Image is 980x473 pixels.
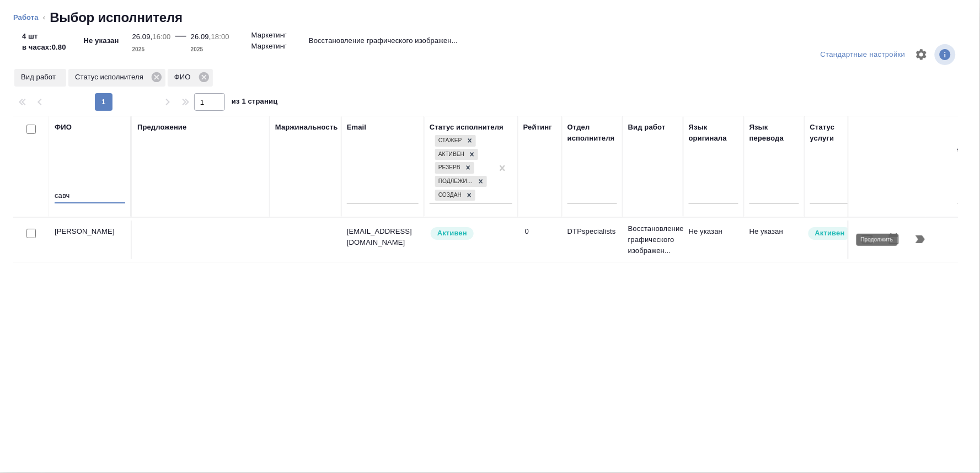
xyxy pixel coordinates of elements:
[211,33,229,41] p: 18:00
[525,226,556,237] div: 0
[881,226,907,252] button: Открыть календарь загрузки
[437,228,467,239] p: Активен
[435,190,463,201] div: Создан
[628,122,666,133] div: Вид работ
[13,9,967,26] nav: breadcrumb
[908,41,935,68] span: Настроить таблицу
[55,122,72,133] div: ФИО
[935,44,958,65] span: Посмотреть информацию
[22,31,66,42] p: 4 шт
[683,221,744,259] td: Не указан
[175,26,186,55] div: —
[435,149,466,160] div: Активен
[434,189,476,202] div: Стажер, Активен, Резерв, Подлежит внедрению, Создан
[309,35,458,46] p: Восстановление графического изображен...
[132,33,153,41] p: 26.09,
[232,95,278,111] span: из 1 страниц
[749,122,799,144] div: Язык перевода
[174,72,195,83] p: ФИО
[191,33,211,41] p: 26.09,
[689,122,738,144] div: Язык оригинала
[49,221,132,259] td: [PERSON_NAME]
[810,122,860,144] div: Статус услуги
[523,122,552,133] div: Рейтинг
[21,72,60,83] p: Вид работ
[435,162,462,174] div: Резерв
[50,9,183,26] h2: Выбор исполнителя
[434,148,479,162] div: Стажер, Активен, Резерв, Подлежит внедрению, Создан
[68,69,165,87] div: Статус исполнителя
[434,161,475,175] div: Стажер, Активен, Резерв, Подлежит внедрению, Создан
[628,223,678,256] p: Восстановление графического изображен...
[744,221,805,259] td: Не указан
[347,122,366,133] div: Email
[434,134,477,148] div: Стажер, Активен, Резерв, Подлежит внедрению, Создан
[430,226,512,241] div: Рядовой исполнитель: назначай с учетом рейтинга
[275,122,338,133] div: Маржинальность
[854,226,881,252] button: Отправить предложение о работе
[251,30,287,41] p: Маркетинг
[818,46,908,63] div: split button
[435,176,475,187] div: Подлежит внедрению
[347,226,419,248] p: [EMAIL_ADDRESS][DOMAIN_NAME]
[43,12,45,23] li: ‹
[152,33,170,41] p: 16:00
[815,228,845,239] p: Активен
[435,135,464,147] div: Стажер
[75,72,147,83] p: Статус исполнителя
[562,221,623,259] td: DTPspecialists
[434,175,488,189] div: Стажер, Активен, Резерв, Подлежит внедрению, Создан
[137,122,187,133] div: Предложение
[26,229,36,238] input: Выбери исполнителей, чтобы отправить приглашение на работу
[430,122,504,133] div: Статус исполнителя
[13,13,39,21] a: Работа
[567,122,617,144] div: Отдел исполнителя
[168,69,213,87] div: ФИО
